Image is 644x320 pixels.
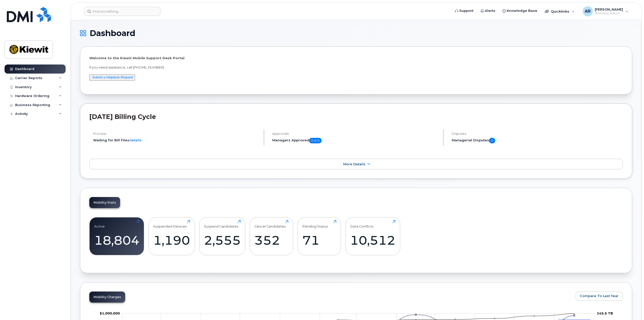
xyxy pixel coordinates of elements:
[350,220,374,228] div: Data Conflicts
[204,233,241,248] div: 2,555
[129,138,142,142] a: details
[272,132,439,136] h4: Approvals
[92,75,133,79] a: Submit a Helpdesk Request
[100,311,120,315] g: $0
[489,138,495,143] span: 0
[576,292,623,301] button: Compare To Last Year
[90,29,135,37] span: Dashboard
[204,220,241,252] a: Suspend Candidates2,555
[272,138,439,143] h5: Managers Approved
[580,294,619,298] span: Compare To Last Year
[254,220,288,252] a: Cancel Candidates352
[153,233,190,248] div: 1,190
[350,220,395,252] a: Data Conflicts10,512
[254,233,288,248] div: 352
[452,138,623,143] h5: Managerial Disputes
[89,74,135,81] button: Submit a Helpdesk Request
[302,220,328,228] div: Pending Status
[343,162,365,166] span: More Details
[302,233,336,248] div: 71
[597,311,613,315] tspan: 145.5 TB
[153,220,187,228] div: Suspended Devices
[350,233,395,248] div: 10,512
[93,138,259,143] li: Waiting for Bill Files
[93,132,259,136] h4: Process
[302,220,336,252] a: Pending Status71
[309,138,321,143] span: 0 of 0
[204,220,238,228] div: Suspend Candidates
[100,311,120,315] tspan: $1,000,000
[94,233,140,248] div: 18,804
[153,220,190,252] a: Suspended Devices1,190
[622,298,640,316] iframe: Messenger Launcher
[94,220,105,228] div: Active
[254,220,286,228] div: Cancel Candidates
[89,113,623,120] h2: [DATE] Billing Cycle
[94,220,140,252] a: Active18,804
[89,65,623,70] p: If you need assistance, call [PHONE_NUMBER]
[452,132,623,136] h4: Disputes
[89,56,623,60] p: Welcome to the Kiewit Mobile Support Desk Portal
